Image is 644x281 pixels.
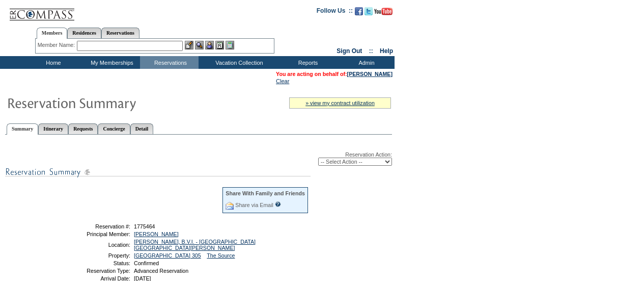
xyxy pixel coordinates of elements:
[7,123,38,135] a: Summary
[37,28,68,39] a: Members
[276,78,289,84] a: Clear
[205,41,214,49] img: Impersonate
[275,201,281,207] input: What is this?
[134,231,179,237] a: [PERSON_NAME]
[207,252,235,259] a: The Source
[134,268,188,274] span: Advanced Reservation
[134,223,155,229] span: 1775464
[305,100,375,106] a: » view my contract utilization
[317,6,353,18] td: Follow Us ::
[101,28,139,38] a: Reservations
[5,166,311,178] img: subTtlResSummary.gif
[369,47,373,55] span: ::
[374,10,393,16] a: Subscribe to our YouTube Channel
[58,252,130,259] td: Property:
[355,7,363,15] img: Become our fan on Facebook
[134,239,256,251] a: [PERSON_NAME], B.V.I. - [GEOGRAPHIC_DATA] [GEOGRAPHIC_DATA][PERSON_NAME]
[185,41,193,49] img: b_edit.gif
[235,202,273,208] a: Share via Email
[38,41,77,49] div: Member Name:
[58,231,130,237] td: Principal Member:
[215,41,224,49] img: Reservations
[134,252,201,259] a: [GEOGRAPHIC_DATA] 305
[365,10,373,16] a: Follow us on Twitter
[277,56,336,69] td: Reports
[7,92,210,113] img: Reservaton Summary
[347,71,393,77] a: [PERSON_NAME]
[81,56,140,69] td: My Memberships
[226,190,305,196] div: Share With Family and Friends
[337,47,362,55] a: Sign Out
[23,56,81,69] td: Home
[380,47,393,55] a: Help
[67,28,101,38] a: Residences
[195,41,204,49] img: View
[140,56,199,69] td: Reservations
[365,7,373,15] img: Follow us on Twitter
[276,71,393,77] span: You are acting on behalf of:
[98,123,130,134] a: Concierge
[355,10,363,16] a: Become our fan on Facebook
[374,8,393,15] img: Subscribe to our YouTube Channel
[134,260,159,266] span: Confirmed
[58,223,130,229] td: Reservation #:
[130,123,154,134] a: Detail
[199,56,277,69] td: Vacation Collection
[5,151,392,166] div: Reservation Action:
[58,260,130,266] td: Status:
[336,56,395,69] td: Admin
[58,268,130,274] td: Reservation Type:
[68,123,98,134] a: Requests
[58,239,130,251] td: Location:
[38,123,68,134] a: Itinerary
[226,41,234,49] img: b_calculator.gif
